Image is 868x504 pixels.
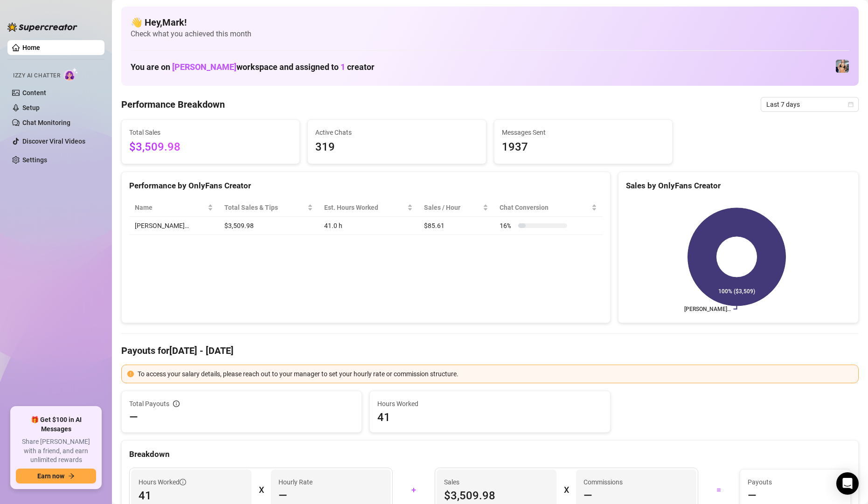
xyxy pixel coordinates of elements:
[16,415,96,434] span: 🎁 Get $100 in AI Messages
[278,477,312,487] article: Hourly Rate
[139,477,186,487] span: Hours Worked
[340,62,345,72] span: 1
[131,62,375,72] h1: You are on workspace and assigned to creator
[22,138,85,145] a: Discover Viral Videos
[444,477,549,487] span: Sales
[766,97,853,111] span: Last 7 days
[22,119,70,126] a: Chat Monitoring
[37,472,64,480] span: Earn now
[129,399,169,409] span: Total Payouts
[7,22,77,32] img: logo-BBDzfeDw.svg
[502,127,665,138] span: Messages Sent
[172,62,236,72] span: [PERSON_NAME]
[418,217,494,235] td: $85.61
[138,369,853,379] div: To access your salary details, please reach out to your manager to set your hourly rate or commis...
[129,448,851,461] div: Breakdown
[219,217,318,235] td: $3,509.98
[444,488,549,503] span: $3,509.98
[13,71,60,80] span: Izzy AI Chatter
[224,202,305,213] span: Total Sales & Tips
[129,217,219,235] td: [PERSON_NAME]…
[398,483,429,497] div: +
[131,16,849,29] h4: 👋 Hey, Mark !
[180,479,186,485] span: info-circle
[121,344,859,357] h4: Payouts for [DATE] - [DATE]
[22,44,40,51] a: Home
[836,60,849,73] img: Veronica
[173,400,180,407] span: info-circle
[500,221,514,231] span: 16 %
[418,199,494,217] th: Sales / Hour
[129,199,219,217] th: Name
[22,89,46,97] a: Content
[377,399,602,409] span: Hours Worked
[16,469,96,483] button: Earn nowarrow-right
[424,202,481,213] span: Sales / Hour
[135,202,206,213] span: Name
[500,202,589,213] span: Chat Conversion
[259,483,264,497] div: X
[684,306,730,312] text: [PERSON_NAME]…
[127,371,134,377] span: exclamation-circle
[129,127,292,138] span: Total Sales
[377,410,602,425] span: 41
[502,138,665,156] span: 1937
[564,483,569,497] div: X
[324,202,405,213] div: Est. Hours Worked
[748,477,843,487] span: Payouts
[139,488,244,503] span: 41
[22,156,47,164] a: Settings
[64,68,78,81] img: AI Chatter
[319,217,418,235] td: 41.0 h
[315,127,478,138] span: Active Chats
[16,437,96,465] span: Share [PERSON_NAME] with a friend, and earn unlimited rewards
[129,410,138,425] span: —
[129,138,292,156] span: $3,509.98
[121,98,225,111] h4: Performance Breakdown
[219,199,318,217] th: Total Sales & Tips
[278,488,287,503] span: —
[704,483,734,497] div: =
[315,138,478,156] span: 319
[836,472,859,495] div: Open Intercom Messenger
[129,180,603,192] div: Performance by OnlyFans Creator
[583,488,592,503] span: —
[626,180,851,192] div: Sales by OnlyFans Creator
[583,477,623,487] article: Commissions
[68,473,75,479] span: arrow-right
[748,488,757,503] span: —
[494,199,602,217] th: Chat Conversion
[131,29,849,39] span: Check what you achieved this month
[22,104,40,111] a: Setup
[848,102,854,107] span: calendar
